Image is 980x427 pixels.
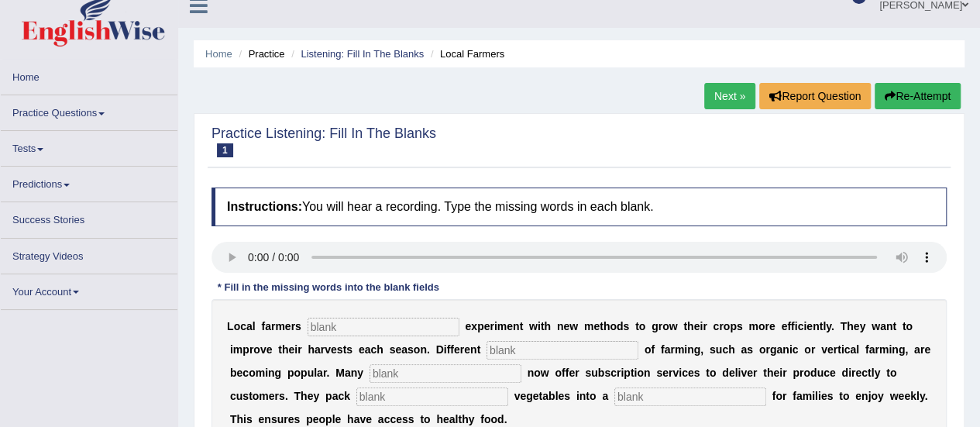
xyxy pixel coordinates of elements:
li: Local Farmers [427,46,504,61]
b: g [526,390,533,402]
b: a [265,320,271,332]
b: t [519,320,523,332]
b: L [227,320,234,332]
b: m [584,320,593,332]
b: o [890,367,897,379]
b: t [886,367,890,379]
b: e [484,320,490,332]
b: o [534,367,541,379]
b: h [301,390,308,402]
b: e [236,367,242,379]
b: e [269,390,275,402]
b: e [569,367,575,379]
a: Home [1,60,177,90]
b: e [359,343,365,356]
b: v [741,367,747,379]
b: a [880,320,886,332]
b: m [497,320,507,332]
b: a [850,343,856,356]
b: n [528,367,535,379]
b: d [810,367,817,379]
b: p [793,367,799,379]
b: d [722,367,729,379]
b: . [285,390,288,402]
b: s [747,343,753,356]
b: o [294,367,301,379]
b: s [737,320,743,332]
b: r [249,343,253,356]
b: u [308,367,315,379]
b: i [634,367,637,379]
b: . [326,367,329,379]
b: s [407,343,414,356]
b: l [253,320,256,332]
input: blank [370,364,521,383]
b: w [569,320,578,332]
b: u [591,367,598,379]
b: p [301,367,308,379]
b: e [688,367,694,379]
b: o [590,390,597,402]
b: e [729,367,735,379]
b: r [575,367,579,379]
b: n [420,343,427,356]
b: o [414,343,421,356]
b: i [889,343,892,356]
b: u [817,367,824,379]
b: e [507,320,513,332]
b: p [287,367,294,379]
b: o [710,367,717,379]
b: h [847,320,854,332]
b: n [687,343,694,356]
b: m [675,343,684,356]
b: e [827,343,834,356]
b: o [724,320,731,332]
b: p [624,367,631,379]
b: e [747,367,753,379]
b: s [604,367,610,379]
b: c [861,367,868,379]
b: e [288,343,294,356]
b: n [644,367,651,379]
b: t [343,343,347,356]
b: t [635,320,639,332]
b: v [821,343,827,356]
b: t [278,343,282,356]
b: r [765,343,769,356]
b: w [541,367,549,379]
b: v [514,390,520,402]
b: a [741,343,747,356]
b: w [669,320,678,332]
b: h [603,320,610,332]
b: c [824,367,830,379]
b: t [538,390,542,402]
h2: Practice Listening: Fill In The Blanks [211,126,436,157]
b: h [544,320,551,332]
b: g [652,320,658,332]
b: r [275,390,279,402]
b: l [856,343,859,356]
b: e [465,320,471,332]
b: i [738,367,741,379]
a: Tests [1,131,177,161]
b: . [427,343,430,356]
b: i [795,320,798,332]
b: f [447,343,451,356]
b: o [662,320,669,332]
b: v [672,367,679,379]
b: y [874,367,880,379]
b: f [450,343,454,356]
b: i [621,367,624,379]
b: o [639,320,646,332]
b: o [804,343,811,356]
b: a [868,343,875,356]
b: t [631,367,634,379]
b: e [924,343,930,356]
b: h [282,343,289,356]
b: s [623,320,629,332]
b: f [865,343,869,356]
b: s [295,320,301,332]
b: e [662,367,669,379]
b: r [799,367,803,379]
b: m [233,343,242,356]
